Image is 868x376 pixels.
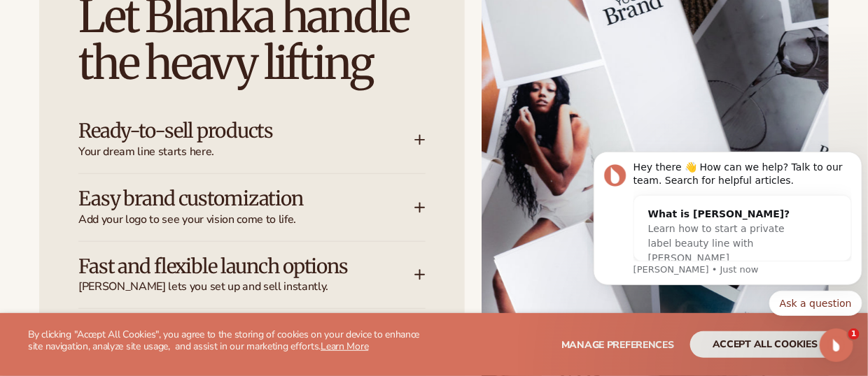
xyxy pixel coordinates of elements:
h3: Easy brand customization [78,188,372,210]
span: 1 [848,328,860,340]
h3: Ready-to-sell products [78,120,372,142]
span: Add your logo to see your vision come to life. [78,212,414,227]
h3: Fast and flexible launch options [78,256,372,277]
a: Learn More [321,340,368,353]
span: Manage preferences [561,338,674,352]
iframe: Intercom notifications message [588,135,868,369]
span: [PERSON_NAME] lets you set up and sell instantly. [78,280,414,294]
span: Your dream line starts here. [78,145,414,159]
p: By clicking "Accept All Cookies", you agree to the storing of cookies on your device to enhance s... [28,329,434,353]
button: Manage preferences [561,331,674,358]
iframe: Intercom live chat [820,328,853,362]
